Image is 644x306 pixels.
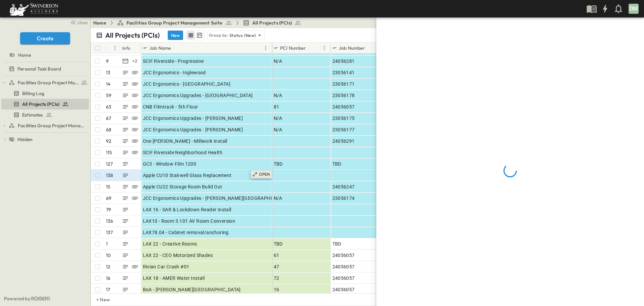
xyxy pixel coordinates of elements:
span: JCC Ergonomics Upgrades - [PERSON_NAME][GEOGRAPHIC_DATA] [143,195,290,202]
span: close [77,19,88,26]
p: 115 [106,149,112,156]
p: 9 [106,58,109,64]
span: JCC Ergonomics Upgrades - [PERSON_NAME] [143,126,243,133]
a: Home [93,19,106,26]
div: test [1,99,89,110]
span: 24056057 [332,286,355,293]
div: test [1,63,89,74]
div: test [1,120,89,131]
span: Home [18,52,31,58]
nav: breadcrumbs [93,19,305,26]
span: LAX10 - Room 3.101 AV Room Conversion [143,218,235,224]
p: 127 [106,161,113,167]
span: N/A [274,92,282,99]
button: row view [187,31,195,39]
span: Rivian Car Crash #01 [143,263,190,270]
button: Sort [107,44,114,52]
div: Info [122,39,130,57]
div: + 2 [131,57,139,65]
p: 92 [106,138,111,144]
span: Personal Task Board [17,65,61,72]
p: 138 [106,172,113,179]
button: Menu [320,44,328,52]
span: LAX 16 - SAR & Lockdown Reader Install [143,206,231,213]
p: 1 [106,241,108,247]
p: Status (New) [229,32,256,39]
div: # [104,43,121,53]
span: TBD [332,241,341,247]
p: 17 [106,286,110,293]
p: 79 [106,206,111,213]
span: 61 [274,252,279,259]
button: Create [20,32,70,44]
p: 136 [106,218,113,224]
button: Sort [307,44,315,52]
p: 10 [106,252,111,259]
button: Menu [111,44,119,52]
span: 24056057 [332,263,355,270]
p: 13 [106,69,110,76]
span: JCC Ergonomics Upgrades - [GEOGRAPHIC_DATA] [143,92,253,99]
div: test [1,110,89,120]
button: kanban view [195,31,204,39]
div: table view [186,30,205,40]
span: 47 [274,263,279,270]
span: 23056174 [332,195,355,202]
span: Facilities Group Project Management Suite (Copy) [18,122,86,129]
p: OPEN [259,172,270,177]
button: New [168,31,183,40]
p: 68 [106,126,111,133]
span: Apple CU22 Storage Room Build Out [143,183,222,190]
div: test [1,88,89,99]
span: LAX 18 - AMER Water Install [143,275,205,281]
div: DM [629,4,639,14]
span: Apple CU10 Stairwell Glass Replacement [143,172,232,179]
span: One [PERSON_NAME] - Millwork Install [143,138,227,144]
span: 23056178 [332,92,355,99]
p: 67 [106,115,111,122]
span: LAX 22 - Creative Rooms [143,241,197,247]
span: 24056247 [332,183,355,190]
span: TBD [332,161,341,167]
span: 23056177 [332,126,355,133]
span: SCIF Riverside - Progressive [143,58,204,64]
button: Sort [172,44,179,52]
span: BoA - [PERSON_NAME][GEOGRAPHIC_DATA] [143,286,241,293]
p: All Projects (PCIs) [105,31,160,40]
p: 16 [106,275,110,281]
p: 69 [106,195,111,202]
span: TBD [274,161,283,167]
span: SCIF Riverside Neighborhood Health [143,149,223,156]
span: JCC Ergonomics - Inglewood [143,69,206,76]
span: Billing Log [22,90,44,97]
span: 23056175 [332,115,355,122]
p: PCI Number [280,45,306,51]
span: 24056057 [332,275,355,281]
span: 23056171 [332,81,355,87]
span: 24056291 [332,138,355,144]
p: 137 [106,229,113,236]
span: All Projects (PCIs) [22,101,59,107]
span: TBD [274,241,283,247]
span: 24056281 [332,58,355,64]
span: N/A [274,58,282,64]
span: LAX 22 - CEO Motorized Shades [143,252,213,259]
span: 24056057 [332,103,355,110]
span: Estimates [22,112,43,118]
img: 6c363589ada0b36f064d841b69d3a419a338230e66bb0a533688fa5cc3e9e735.png [8,2,60,16]
p: 63 [106,103,111,110]
span: 16 [274,286,279,293]
p: 14 [106,81,110,87]
p: Job Number [339,45,365,51]
p: + New [96,296,100,303]
span: N/A [274,195,282,202]
span: 23056141 [332,69,355,76]
span: N/A [274,115,282,122]
p: Job Name [149,45,171,51]
span: Facilities Group Project Management Suite [126,19,223,26]
span: All Projects (PCIs) [252,19,292,26]
div: Info [121,43,141,53]
span: JCC Ergonomics - [GEOGRAPHIC_DATA] [143,81,231,87]
p: 12 [106,263,110,270]
span: Hidden [17,136,33,143]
